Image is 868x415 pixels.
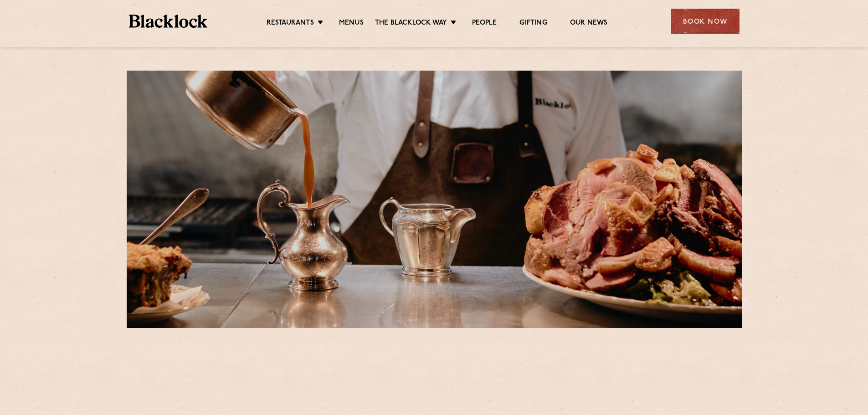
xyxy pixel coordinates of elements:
a: Restaurants [267,19,314,29]
a: Menus [339,19,364,29]
a: Our News [570,19,608,29]
div: Book Now [671,9,740,34]
a: Gifting [519,19,547,29]
a: The Blacklock Way [375,19,447,29]
a: People [472,19,497,29]
img: BL_Textured_Logo-footer-cropped.svg [129,15,208,28]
